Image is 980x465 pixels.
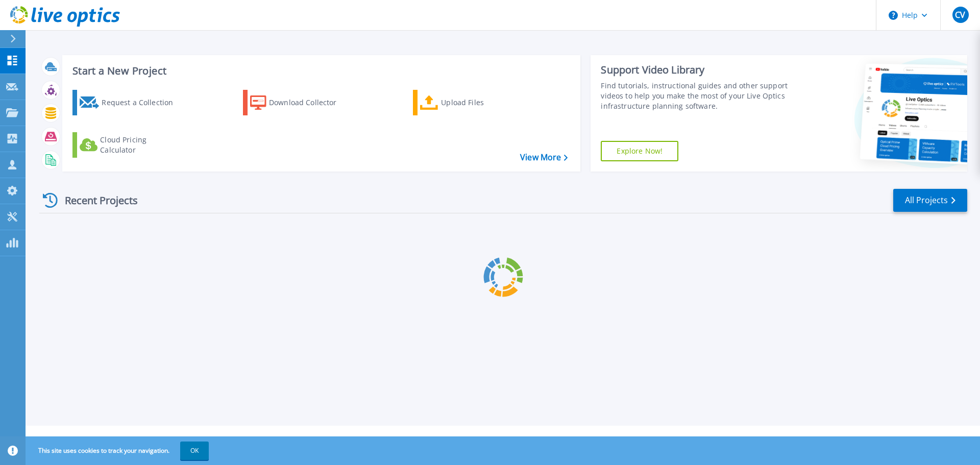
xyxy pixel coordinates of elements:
[72,65,568,77] h3: Start a New Project
[601,141,678,161] a: Explore Now!
[243,90,357,115] a: Download Collector
[269,92,351,113] div: Download Collector
[100,135,182,155] div: Cloud Pricing Calculator
[72,90,186,115] a: Request a Collection
[893,189,967,212] a: All Projects
[180,442,209,460] button: OK
[72,132,186,158] a: Cloud Pricing Calculator
[28,442,209,460] span: This site uses cookies to track your navigation.
[520,153,568,162] a: View More
[102,92,183,113] div: Request a Collection
[601,81,793,111] div: Find tutorials, instructional guides and other support videos to help you make the most of your L...
[601,63,793,77] div: Support Video Library
[955,11,965,19] span: CV
[39,188,152,213] div: Recent Projects
[441,92,523,113] div: Upload Files
[413,90,527,115] a: Upload Files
